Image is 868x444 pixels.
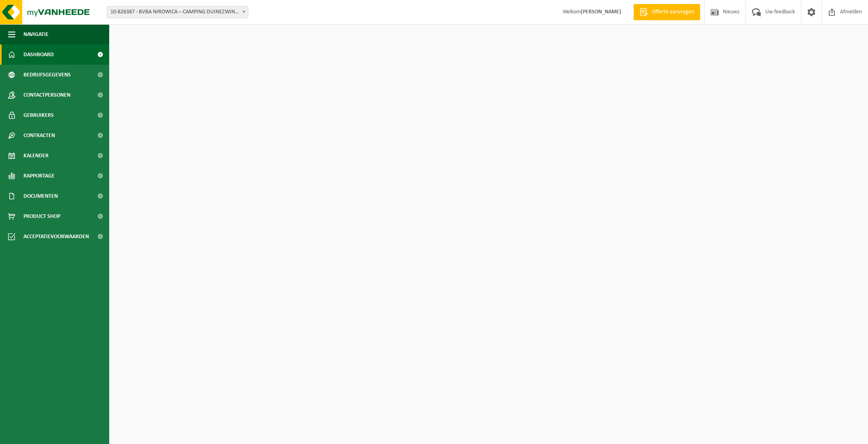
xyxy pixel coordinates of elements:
span: 10-826387 - BVBA NIROWICA – CAMPING DUINEZWIN - BREDENE [107,6,248,18]
span: Kalender [23,146,49,166]
a: Offerte aanvragen [633,4,700,20]
span: Bedrijfsgegevens [23,65,71,85]
span: Dashboard [23,44,54,65]
span: Gebruikers [23,105,54,125]
span: Contracten [23,125,55,146]
span: Offerte aanvragen [650,8,696,16]
span: Rapportage [23,166,55,186]
span: Contactpersonen [23,85,70,105]
span: 10-826387 - BVBA NIROWICA – CAMPING DUINEZWIN - BREDENE [107,6,248,18]
span: Product Shop [23,206,60,226]
strong: [PERSON_NAME] [581,9,621,15]
span: Acceptatievoorwaarden [23,226,89,247]
span: Documenten [23,186,58,206]
span: Navigatie [23,24,49,44]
